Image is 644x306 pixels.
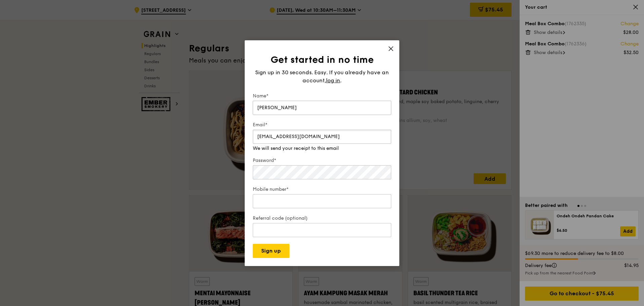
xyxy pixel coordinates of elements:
[253,122,391,128] label: Email*
[255,69,389,84] span: Sign up in 30 seconds. Easy. If you already have an account,
[253,145,391,152] div: We will send your receipt to this email
[340,77,341,84] span: .
[253,93,391,99] label: Name*
[253,244,289,258] button: Sign up
[253,215,391,222] label: Referral code (optional)
[253,54,391,66] h1: Get started in no time
[253,186,391,193] label: Mobile number*
[253,157,391,164] label: Password*
[326,77,340,85] span: log in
